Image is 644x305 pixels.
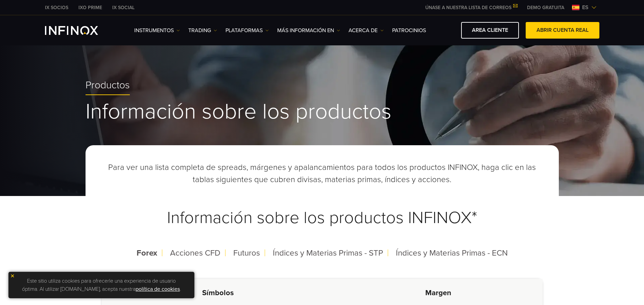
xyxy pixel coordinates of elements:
[273,248,383,258] span: Índices y Materias Primas - STP
[522,4,569,11] a: INFINOX MENU
[233,248,260,258] span: Futuros
[188,26,217,35] a: TRADING
[277,26,340,35] a: Más información en
[12,275,191,295] p: Este sitio utiliza cookies para ofrecerle una experiencia de usuario óptima. Al utilizar [DOMAIN_...
[102,191,543,244] h3: Información sobre los productos INFINOX*
[579,3,591,12] span: es
[349,26,384,35] a: ACERCA DE
[86,100,559,123] h1: Información sobre los productos
[170,248,220,258] span: Acciones CFD
[10,274,15,278] img: yellow close icon
[137,248,157,258] span: Forex
[396,248,508,258] span: Índices y Materias Primas - ECN
[86,79,130,92] span: Productos
[420,5,522,10] a: ÚNASE A NUESTRA LISTA DE CORREOS
[392,26,426,35] a: Patrocinios
[526,22,599,39] a: ABRIR CUENTA REAL
[40,4,73,11] a: INFINOX
[73,4,107,11] a: INFINOX
[102,161,543,186] p: Para ver una lista completa de spreads, márgenes y apalancamientos para todos los productos INFIN...
[461,22,519,39] a: AREA CLIENTE
[134,26,180,35] a: Instrumentos
[45,26,114,35] a: INFINOX Logo
[225,26,269,35] a: PLATAFORMAS
[136,286,180,292] a: política de cookies
[107,4,140,11] a: INFINOX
